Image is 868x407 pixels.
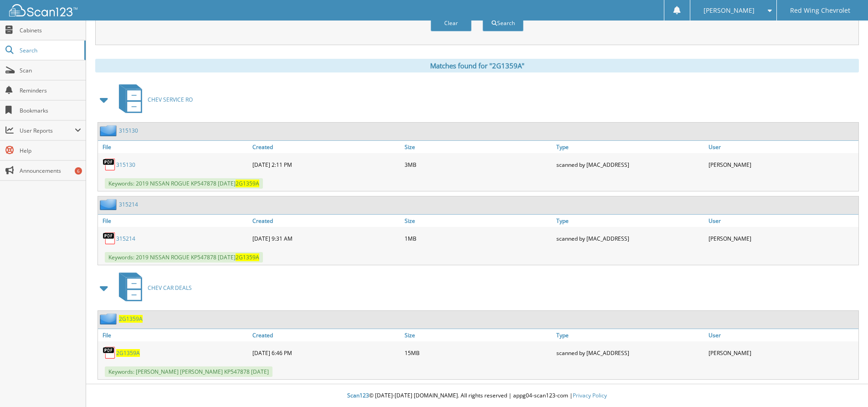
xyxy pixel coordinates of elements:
[706,141,858,153] a: User
[98,215,250,227] a: File
[148,96,193,103] span: CHEV SERVICE RO
[116,161,135,169] a: 315130
[704,8,755,13] span: [PERSON_NAME]
[573,392,607,399] a: Privacy Policy
[706,215,858,227] a: User
[119,127,138,134] a: 315130
[250,329,402,341] a: Created
[790,8,850,13] span: Red Wing Chevrolet
[402,344,555,362] div: 15MB
[20,67,81,74] span: Scan
[103,232,116,245] img: PDF.png
[105,252,263,263] span: Keywords: 2019 NISSAN ROGUE KP547878 [DATE]
[9,4,77,16] img: scan123-logo-white.svg
[105,366,272,377] span: Keywords: [PERSON_NAME] [PERSON_NAME] KP547878 [DATE]
[105,178,263,189] span: Keywords: 2019 NISSAN ROGUE KP547878 [DATE]
[250,155,402,174] div: [DATE] 2:11 PM
[119,315,143,323] a: 2G1359A
[98,329,250,341] a: File
[100,199,119,210] img: folder2.png
[20,167,81,175] span: Announcements
[100,313,119,325] img: folder2.png
[119,201,138,208] a: 315214
[236,253,259,261] span: 2G1359A
[402,229,555,247] div: 1MB
[250,344,402,362] div: [DATE] 6:46 PM
[483,15,524,31] button: Search
[706,155,858,174] div: [PERSON_NAME]
[347,392,369,399] span: Scan123
[103,346,116,360] img: PDF.png
[20,127,75,134] span: User Reports
[98,141,250,153] a: File
[20,46,80,54] span: Search
[706,229,858,247] div: [PERSON_NAME]
[116,235,135,242] a: 315214
[250,215,402,227] a: Created
[95,59,859,72] div: Matches found for "2G1359A"
[402,141,555,153] a: Size
[250,141,402,153] a: Created
[554,215,706,227] a: Type
[706,344,858,362] div: [PERSON_NAME]
[86,385,868,407] div: © [DATE]-[DATE] [DOMAIN_NAME]. All rights reserved | appg04-scan123-com |
[20,26,81,34] span: Cabinets
[554,155,706,174] div: scanned by [MAC_ADDRESS]
[431,15,472,31] button: Clear
[402,329,555,341] a: Size
[706,329,858,341] a: User
[20,147,81,155] span: Help
[113,82,193,118] a: CHEV SERVICE RO
[554,141,706,153] a: Type
[100,125,119,136] img: folder2.png
[103,158,116,171] img: PDF.png
[554,344,706,362] div: scanned by [MAC_ADDRESS]
[402,155,555,174] div: 3MB
[236,180,259,187] span: 2G1359A
[402,215,555,227] a: Size
[75,167,82,175] div: 6
[116,349,140,357] a: 2G1359A
[822,363,868,407] iframe: Chat Widget
[554,229,706,247] div: scanned by [MAC_ADDRESS]
[148,284,192,292] span: CHEV CAR DEALS
[250,229,402,247] div: [DATE] 9:31 AM
[20,87,81,94] span: Reminders
[113,270,192,306] a: CHEV CAR DEALS
[20,107,81,114] span: Bookmarks
[554,329,706,341] a: Type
